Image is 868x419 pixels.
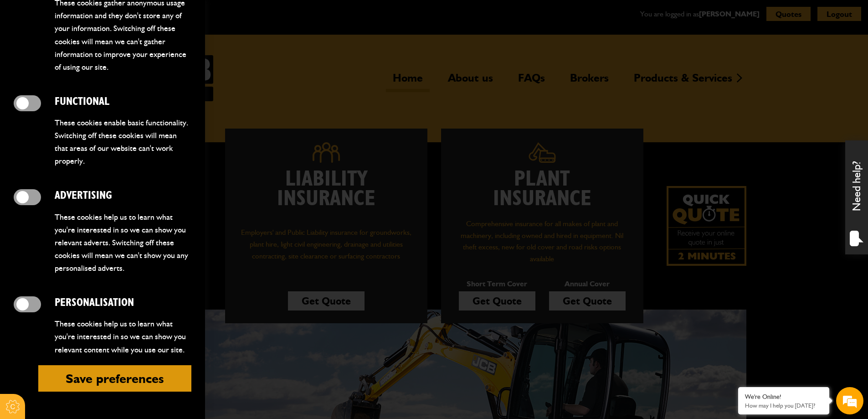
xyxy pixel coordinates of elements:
[55,189,191,202] h2: Advertising
[12,84,166,104] input: Enter your last name
[124,281,165,293] em: Start Chat
[12,111,166,131] input: Enter your email address
[38,365,191,392] button: Save preferences
[55,95,191,109] h2: Functional
[47,51,153,63] div: Chat with us now
[55,317,191,356] p: These cookies help us to learn what you're interested in so we can show you relevant content whil...
[55,116,191,168] p: These cookies enable basic functionality. Switching off these cookies will mean that areas of our...
[149,5,171,26] div: Minimize live chat window
[15,51,38,63] img: d_20077148190_company_1631870298795_20077148190
[745,393,822,401] div: We're Online!
[845,140,868,254] div: Need help?
[12,138,166,158] input: Enter your phone number
[745,402,822,409] p: How may I help you today?
[55,211,191,275] p: These cookies help us to learn what you're interested in so we can show you relevant adverts. Swi...
[55,296,191,310] h2: Personalisation
[12,165,166,273] textarea: Type your message and hit 'Enter'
